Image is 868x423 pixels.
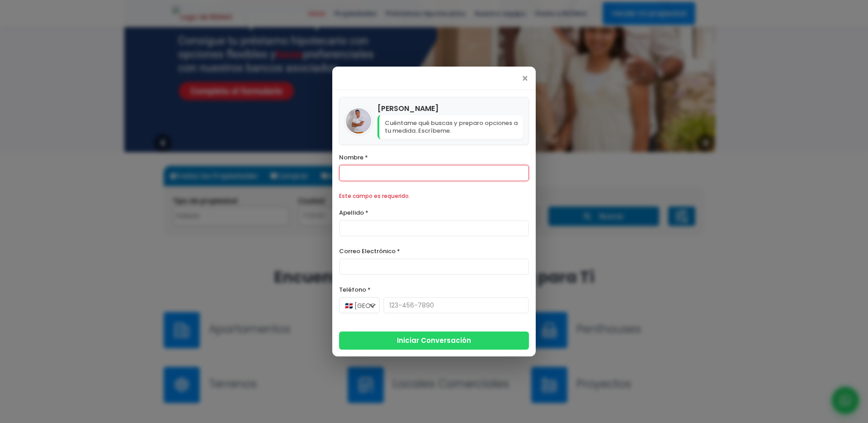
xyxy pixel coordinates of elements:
p: Cuéntame qué buscas y preparo opciones a tu medida. Escríbeme. [377,115,523,139]
input: 123-456-7890 [383,297,529,313]
span: × [521,73,529,84]
h4: [PERSON_NAME] [377,103,523,114]
div: Este campo es requerido. [339,190,529,202]
label: Apellido * [339,207,529,218]
label: Nombre * [339,152,529,163]
label: Correo Electrónico * [339,245,529,257]
label: Teléfono * [339,284,529,295]
img: Franklin Marte [346,108,371,134]
button: Iniciar Conversación [339,332,529,350]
